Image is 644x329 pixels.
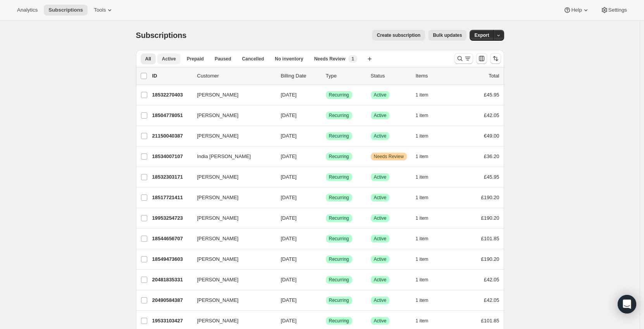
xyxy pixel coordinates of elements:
div: Type [326,72,365,80]
button: Settings [596,5,632,16]
button: Analytics [12,5,42,16]
span: Active [374,256,387,262]
span: Paused [215,56,231,62]
span: Recurring [329,92,349,98]
span: £190.20 [481,256,499,262]
button: Subscriptions [44,5,88,16]
p: 21150040387 [152,132,191,140]
span: 1 item [416,297,429,303]
button: 1 item [416,110,437,121]
span: [PERSON_NAME] [197,132,239,140]
span: Recurring [329,112,349,119]
span: £45.95 [484,174,499,180]
span: Recurring [329,236,349,242]
span: [PERSON_NAME] [197,235,239,243]
span: Recurring [329,153,349,160]
span: Active [374,174,387,180]
button: 1 item [416,295,437,306]
span: [PERSON_NAME] [197,173,239,181]
p: Status [371,72,410,80]
span: [PERSON_NAME] [197,91,239,99]
span: Create subscription [377,32,420,38]
span: [DATE] [281,112,297,118]
span: Recurring [329,215,349,221]
span: Recurring [329,297,349,303]
span: Active [374,318,387,324]
span: [DATE] [281,195,297,200]
span: Bulk updates [433,32,462,38]
p: Billing Date [281,72,320,80]
span: Settings [608,7,627,13]
span: Active [374,236,387,242]
button: Customize table column order and visibility [476,53,487,64]
span: All [145,56,151,62]
button: 1 item [416,213,437,224]
span: Recurring [329,256,349,262]
button: Tools [89,5,118,16]
span: Active [374,112,387,119]
span: Recurring [329,133,349,139]
div: 18544656707[PERSON_NAME][DATE]SuccessRecurringSuccessActive1 item£101.85 [152,233,499,244]
button: Export [470,30,494,41]
span: [PERSON_NAME] [197,194,239,202]
div: 18504778051[PERSON_NAME][DATE]SuccessRecurringSuccessActive1 item£42.05 [152,110,499,121]
span: Recurring [329,318,349,324]
button: [PERSON_NAME] [193,212,270,224]
span: Tools [94,7,106,13]
span: Subscriptions [136,31,187,40]
button: 1 item [416,131,437,141]
span: Analytics [17,7,38,13]
span: £42.05 [484,277,499,282]
div: 19533103427[PERSON_NAME][DATE]SuccessRecurringSuccessActive1 item£101.85 [152,315,499,326]
span: Recurring [329,174,349,180]
span: Recurring [329,195,349,201]
span: £190.20 [481,195,499,200]
div: Open Intercom Messenger [618,295,636,313]
div: 19953254723[PERSON_NAME][DATE]SuccessRecurringSuccessActive1 item£190.20 [152,213,499,224]
span: £45.95 [484,92,499,98]
p: 19953254723 [152,214,191,222]
p: 18544656707 [152,235,191,243]
span: £42.05 [484,112,499,118]
span: Needs Review [314,56,346,62]
span: 1 item [416,318,429,324]
div: 18532303171[PERSON_NAME][DATE]SuccessRecurringSuccessActive1 item£45.95 [152,172,499,183]
span: [DATE] [281,318,297,324]
span: £101.85 [481,236,499,241]
span: Active [374,133,387,139]
span: Prepaid [187,56,204,62]
span: Active [374,297,387,303]
span: 1 item [416,112,429,119]
span: 1 item [416,174,429,180]
div: 18532270403[PERSON_NAME][DATE]SuccessRecurringSuccessActive1 item£45.95 [152,90,499,100]
span: [DATE] [281,236,297,241]
div: 18549473603[PERSON_NAME][DATE]SuccessRecurringSuccessActive1 item£190.20 [152,254,499,265]
div: IDCustomerBilling DateTypeStatusItemsTotal [152,72,499,80]
span: [DATE] [281,153,297,159]
div: 20481835331[PERSON_NAME][DATE]SuccessRecurringSuccessActive1 item£42.05 [152,274,499,285]
button: [PERSON_NAME] [193,171,270,183]
p: 19533103427 [152,317,191,325]
span: Active [374,277,387,283]
span: Cancelled [242,56,264,62]
span: [DATE] [281,297,297,303]
div: 21150040387[PERSON_NAME][DATE]SuccessRecurringSuccessActive1 item€49.00 [152,131,499,141]
button: 1 item [416,274,437,285]
button: [PERSON_NAME] [193,274,270,286]
button: [PERSON_NAME] [193,89,270,101]
div: 18517721411[PERSON_NAME][DATE]SuccessRecurringSuccessActive1 item£190.20 [152,192,499,203]
p: ID [152,72,191,80]
button: [PERSON_NAME] [193,294,270,307]
span: India [PERSON_NAME] [197,153,251,160]
span: [PERSON_NAME] [197,296,239,304]
span: [PERSON_NAME] [197,255,239,263]
button: 1 item [416,315,437,326]
span: [PERSON_NAME] [197,317,239,325]
button: Create subscription [372,30,425,41]
span: £190.20 [481,215,499,221]
span: Active [162,56,176,62]
span: Active [374,215,387,221]
span: Needs Review [374,153,404,160]
button: Sort the results [490,53,501,64]
button: [PERSON_NAME] [193,315,270,327]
